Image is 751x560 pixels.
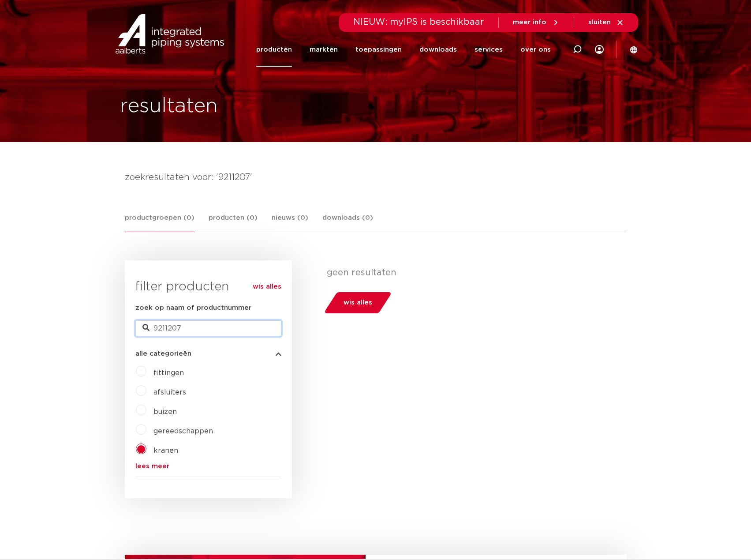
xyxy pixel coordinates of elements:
[310,33,338,67] a: markten
[513,19,560,26] a: meer info
[153,428,213,435] a: gereedschappen
[135,320,281,336] input: zoeken
[513,19,546,26] span: meer info
[135,303,251,313] label: zoek op naam of productnummer
[588,19,611,26] span: sluiten
[153,447,178,454] a: kranen
[327,267,620,278] p: geen resultaten
[135,350,281,357] button: alle categorieën
[272,213,308,232] a: nieuws (0)
[588,19,624,26] a: sluiten
[135,350,191,357] span: alle categorieën
[353,18,484,26] span: NIEUW: myIPS is beschikbaar
[153,369,184,376] a: fittingen
[256,33,292,67] a: producten
[475,33,503,67] a: services
[120,92,218,120] h1: resultaten
[256,33,551,67] nav: Menu
[344,296,372,310] span: wis alles
[135,463,281,470] a: lees meer
[520,33,551,67] a: over ons
[322,213,373,232] a: downloads (0)
[125,213,194,232] a: productgroepen (0)
[125,170,627,184] h4: zoekresultaten voor: '9211207'
[419,33,457,67] a: downloads
[253,282,281,292] a: wis alles
[355,33,402,67] a: toepassingen
[135,278,281,296] h3: filter producten
[209,213,258,232] a: producten (0)
[153,408,177,415] a: buizen
[153,389,186,396] a: afsluiters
